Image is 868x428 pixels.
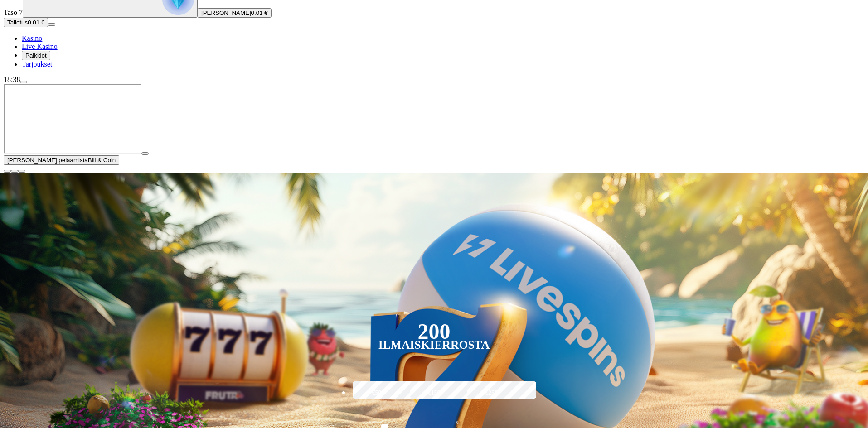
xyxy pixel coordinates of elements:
[378,340,490,351] div: Ilmaiskierrosta
[20,81,27,83] button: menu
[465,380,518,406] label: €250
[7,157,88,164] span: [PERSON_NAME] pelaamista
[408,380,461,406] label: €150
[4,84,141,154] iframe: Bill & Coin
[22,60,52,68] span: Tarjoukset
[201,10,251,16] span: [PERSON_NAME]
[28,19,44,26] span: 0.01 €
[417,326,450,337] div: 200
[22,43,58,50] a: poker-chip iconLive Kasino
[198,8,272,18] button: [PERSON_NAME]0.01 €
[4,18,48,27] button: Talletusplus icon0.01 €
[4,170,11,173] button: close icon
[11,170,18,173] button: chevron-down icon
[22,51,50,60] button: reward iconPalkkiot
[18,170,25,173] button: fullscreen icon
[22,43,58,50] span: Live Kasino
[22,60,52,68] a: gift-inverted iconTarjoukset
[4,9,23,16] span: Taso 7
[4,76,20,83] span: 18:38
[141,152,149,155] button: play icon
[251,10,268,16] span: 0.01 €
[7,19,28,26] span: Talletus
[456,418,459,427] span: €
[22,34,42,42] span: Kasino
[48,23,55,26] button: menu
[4,155,119,165] button: [PERSON_NAME] pelaamistaBill & Coin
[350,380,403,406] label: €50
[25,52,47,59] span: Palkkiot
[22,34,42,42] a: diamond iconKasino
[88,157,116,164] span: Bill & Coin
